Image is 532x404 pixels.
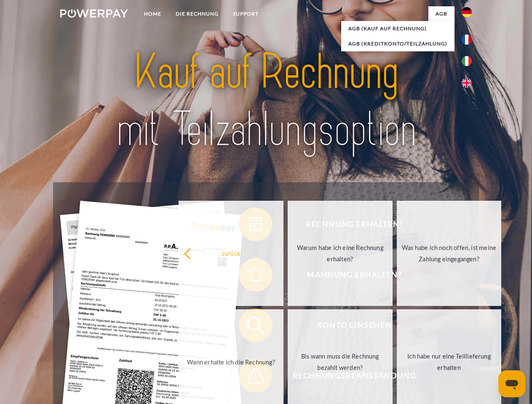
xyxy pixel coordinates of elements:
a: DIE RECHNUNG [168,6,226,21]
a: agb [428,6,454,21]
img: en [462,78,472,88]
div: Was habe ich noch offen, ist meine Zahlung eingegangen? [402,242,497,265]
a: AGB (Kauf auf Rechnung) [341,21,454,36]
div: Warum habe ich eine Rechnung erhalten? [293,242,388,265]
a: Home [137,6,168,21]
a: SUPPORT [226,6,266,21]
div: Bis wann muss die Rechnung bezahlt werden? [293,351,388,373]
img: it [462,56,472,66]
img: logo-powerpay-white.svg [60,9,128,18]
iframe: Schaltfläche zum Öffnen des Messaging-Fensters [498,370,525,397]
img: fr [462,35,472,45]
div: Wann erhalte ich die Rechnung? [184,356,278,367]
img: title-powerpay_de.svg [80,40,452,161]
div: Ich habe nur eine Teillieferung erhalten [402,351,497,373]
a: Was habe ich noch offen, ist meine Zahlung eingegangen? [397,201,502,306]
a: AGB (Kreditkonto/Teilzahlung) [341,36,454,51]
img: de [462,7,472,17]
div: zurück [184,247,278,259]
